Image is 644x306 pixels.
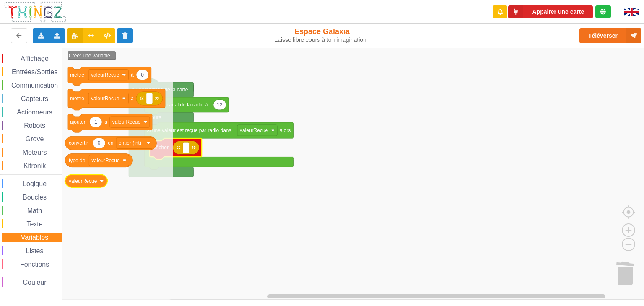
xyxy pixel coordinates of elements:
text: valeurRecue [91,158,120,163]
span: Actionneurs [16,109,54,116]
text: mettre [70,72,84,78]
span: Grove [24,135,45,143]
span: Variables [20,234,50,241]
text: en [108,140,113,146]
text: valeurRecue [91,96,119,101]
span: Kitronik [22,162,47,169]
text: si une valeur est reçue par radio dans [147,127,231,133]
button: Téléverser [579,28,641,43]
div: Laisse libre cours à ton imagination ! [267,36,377,44]
text: à [131,72,134,78]
text: mettre [70,96,84,101]
span: Listes [25,247,45,254]
text: valeurRecue [240,127,268,133]
text: à [131,96,134,101]
text: 12 [217,102,223,108]
span: Capteurs [20,95,49,102]
text: Créer une variable... [69,53,114,59]
text: convertir [69,140,88,146]
text: 0 [141,72,144,78]
text: valeurRecue [69,178,97,184]
span: Logique [21,180,48,187]
span: Texte [25,220,44,228]
text: ajouter [70,119,86,125]
img: thingz_logo.png [4,1,67,23]
span: Communication [10,82,59,89]
text: valeurRecue [112,119,141,125]
text: 1 [94,119,97,125]
span: Entrées/Sorties [10,68,59,75]
text: valeurRecue [91,72,119,78]
text: régler la canal de la radio à [147,102,208,108]
img: gb.png [624,8,639,16]
span: Math [26,207,44,214]
span: Couleur [22,279,48,286]
span: Boucles [21,194,48,201]
button: Appairer une carte [508,5,593,18]
span: Fonctions [19,261,50,268]
div: Tu es connecté au serveur de création de Thingz [595,5,611,18]
text: entier (int) [119,140,141,146]
span: Moteurs [21,149,48,156]
span: Robots [23,122,47,129]
text: à [104,119,107,125]
text: alors [280,127,291,133]
text: 0 [98,140,101,146]
text: type de [69,158,86,163]
div: Espace Galaxia [267,27,377,44]
span: Affichage [19,55,49,62]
